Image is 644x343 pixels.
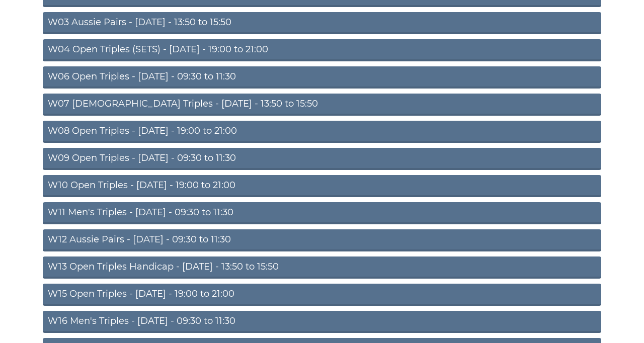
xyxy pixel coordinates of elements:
[43,148,601,170] a: W09 Open Triples - [DATE] - 09:30 to 11:30
[43,121,601,143] a: W08 Open Triples - [DATE] - 19:00 to 21:00
[43,94,601,116] a: W07 [DEMOGRAPHIC_DATA] Triples - [DATE] - 13:50 to 15:50
[43,66,601,89] a: W06 Open Triples - [DATE] - 09:30 to 11:30
[43,39,601,61] a: W04 Open Triples (SETS) - [DATE] - 19:00 to 21:00
[43,284,601,306] a: W15 Open Triples - [DATE] - 19:00 to 21:00
[43,229,601,251] a: W12 Aussie Pairs - [DATE] - 09:30 to 11:30
[43,202,601,224] a: W11 Men's Triples - [DATE] - 09:30 to 11:30
[43,256,601,279] a: W13 Open Triples Handicap - [DATE] - 13:50 to 15:50
[43,311,601,333] a: W16 Men's Triples - [DATE] - 09:30 to 11:30
[43,12,601,34] a: W03 Aussie Pairs - [DATE] - 13:50 to 15:50
[43,175,601,197] a: W10 Open Triples - [DATE] - 19:00 to 21:00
